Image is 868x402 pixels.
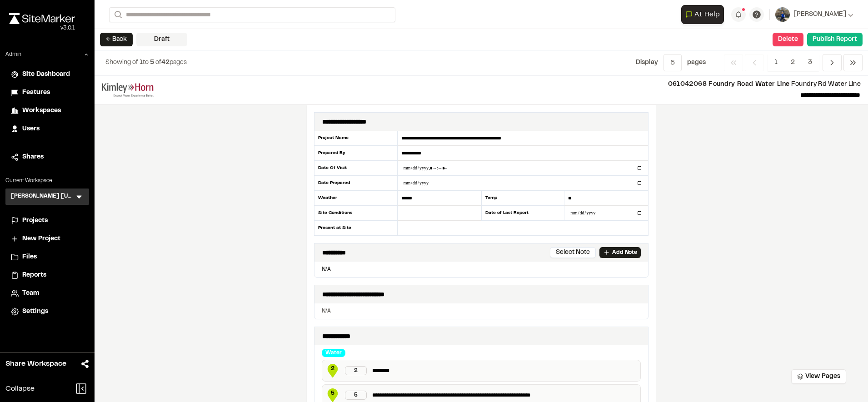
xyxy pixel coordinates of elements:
[11,307,84,317] a: Settings
[22,307,48,317] span: Settings
[140,60,143,65] span: 1
[22,252,37,262] span: Files
[318,265,644,273] p: N/A
[9,13,75,24] img: rebrand.png
[11,252,84,262] a: Files
[768,54,784,71] span: 1
[22,88,50,98] span: Features
[791,369,846,384] button: View Pages
[136,33,187,46] div: Draft
[11,152,84,162] a: Shares
[724,54,863,71] nav: Navigation
[22,216,48,226] span: Projects
[314,131,398,146] div: Project Name
[161,60,170,65] span: 42
[100,33,133,46] button: ← Back
[550,247,596,258] button: Select Note
[5,383,35,394] span: Collapse
[161,79,861,89] p: Foundry Rd Water Line
[326,365,339,373] span: 2
[668,82,790,87] span: 061042068 Foundry Road Water Line
[326,389,339,397] span: 5
[5,358,66,369] span: Share Workspace
[11,192,75,201] h3: [PERSON_NAME] [US_STATE]
[314,191,398,206] div: Weather
[807,33,863,46] button: Publish Report
[314,176,398,191] div: Date Prepared
[22,270,46,280] span: Reports
[22,288,39,298] span: Team
[11,288,84,298] a: Team
[636,58,658,68] p: Display
[11,234,84,244] a: New Project
[11,216,84,226] a: Projects
[775,7,853,22] button: [PERSON_NAME]
[11,69,84,79] a: Site Dashboard
[612,248,637,257] p: Add Note
[105,58,187,68] p: to of pages
[5,177,89,185] p: Current Workspace
[481,206,565,221] div: Date of Last Report
[687,58,706,68] p: page s
[775,7,790,22] img: User
[793,10,846,20] span: [PERSON_NAME]
[663,54,682,71] button: 5
[345,391,367,400] div: 5
[11,124,84,134] a: Users
[314,221,398,235] div: Present at Site
[22,152,44,162] span: Shares
[784,54,802,71] span: 2
[773,33,803,46] button: Delete
[314,161,398,176] div: Date Of Visit
[109,7,125,22] button: Search
[11,88,84,98] a: Features
[314,206,398,221] div: Site Conditions
[694,9,720,20] span: AI Help
[102,83,154,97] img: file
[314,146,398,161] div: Prepared By
[9,24,75,32] div: Oh geez...please don't...
[681,5,728,24] div: Open AI Assistant
[481,191,565,206] div: Temp
[5,50,21,59] p: Admin
[22,234,60,244] span: New Project
[11,106,84,116] a: Workspaces
[322,307,641,315] p: N/A
[22,124,40,134] span: Users
[22,69,70,79] span: Site Dashboard
[11,270,84,280] a: Reports
[345,366,367,375] div: 2
[150,60,154,65] span: 5
[681,5,724,24] button: Open AI Assistant
[22,106,61,116] span: Workspaces
[322,349,345,357] div: Water
[105,60,140,65] span: Showing of
[801,54,819,71] span: 3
